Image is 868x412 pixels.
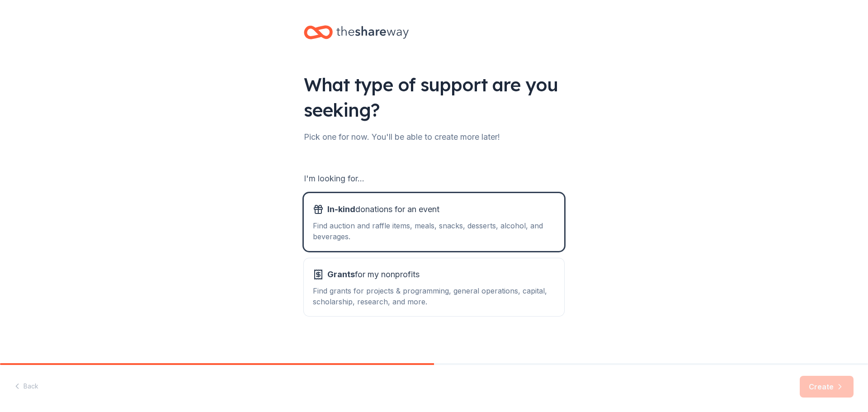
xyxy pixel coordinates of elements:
button: In-kinddonations for an eventFind auction and raffle items, meals, snacks, desserts, alcohol, and... [304,193,564,251]
span: for my nonprofits [327,267,420,282]
span: donations for an event [327,202,439,217]
span: In-kind [327,204,355,214]
div: Find grants for projects & programming, general operations, capital, scholarship, research, and m... [313,285,555,307]
span: Grants [327,270,355,279]
div: I'm looking for... [304,171,564,186]
div: What type of support are you seeking? [304,72,564,123]
button: Grantsfor my nonprofitsFind grants for projects & programming, general operations, capital, schol... [304,258,564,316]
div: Find auction and raffle items, meals, snacks, desserts, alcohol, and beverages. [313,220,555,242]
div: Pick one for now. You'll be able to create more later! [304,130,564,144]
